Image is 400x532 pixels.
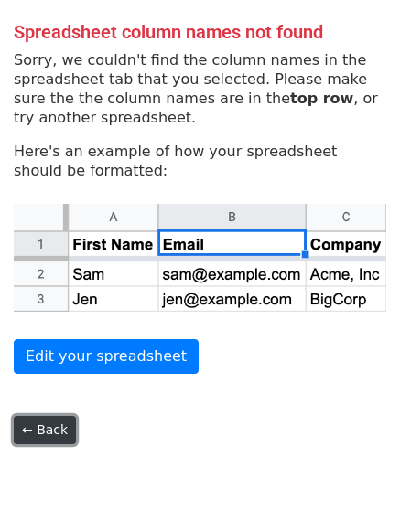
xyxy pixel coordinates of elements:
[14,21,386,43] h4: Spreadsheet column names not found
[290,90,353,107] strong: top row
[14,142,386,180] p: Here's an example of how your spreadsheet should be formatted:
[14,50,386,127] p: Sorry, we couldn't find the column names in the spreadsheet tab that you selected. Please make su...
[14,416,76,444] a: ← Back
[308,444,400,532] iframe: Chat Widget
[14,339,199,374] a: Edit your spreadsheet
[14,204,386,313] img: google_sheets_email_column-fe0440d1484b1afe603fdd0efe349d91248b687ca341fa437c667602712cb9b1.png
